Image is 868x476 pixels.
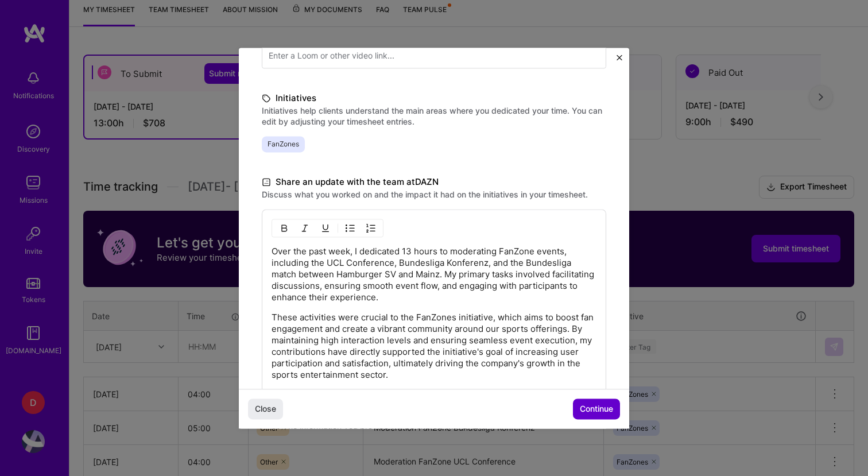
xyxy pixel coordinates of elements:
label: Initiatives [262,91,606,105]
button: Close [617,55,622,67]
i: icon TagBlack [262,92,271,105]
img: Italic [300,223,309,233]
input: Enter a Loom or other video link... [262,43,606,68]
label: Initiatives help clients understand the main areas where you dedicated your time. You can edit by... [262,105,606,127]
span: Continue [580,403,613,415]
span: Close [255,403,276,415]
i: icon DocumentBlack [262,176,271,189]
img: Divider [338,221,338,235]
p: These activities were crucial to the FanZones initiative, which aims to boost fan engagement and ... [272,312,596,381]
img: UL [346,223,355,233]
img: OL [366,223,375,233]
span: FanZones [262,136,305,152]
p: Over the past week, I dedicated 13 hours to moderating FanZone events, including the UCL Conferen... [272,246,596,303]
button: Continue [573,398,620,419]
label: Share an update with the team at DAZN [262,175,606,189]
label: Discuss what you worked on and the impact it had on the initiatives in your timesheet. [262,189,606,200]
img: Underline [321,223,330,233]
button: Close [248,398,283,419]
img: Bold [280,223,289,233]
